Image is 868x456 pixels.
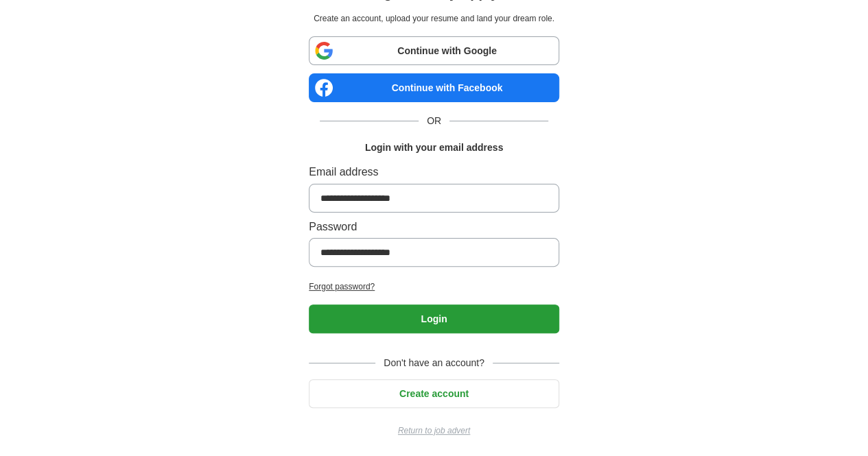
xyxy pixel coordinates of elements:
[309,379,559,408] button: Create account
[365,140,503,155] h1: Login with your email address
[309,280,559,293] a: Forgot password?
[375,355,493,370] span: Don't have an account?
[309,218,559,236] label: Password
[309,424,559,437] a: Return to job advert
[309,36,559,65] a: Continue with Google
[309,73,559,102] a: Continue with Facebook
[309,163,559,181] label: Email address
[309,304,559,333] button: Login
[309,388,559,399] a: Create account
[312,12,556,25] p: Create an account, upload your resume and land your dream role.
[419,113,449,128] span: OR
